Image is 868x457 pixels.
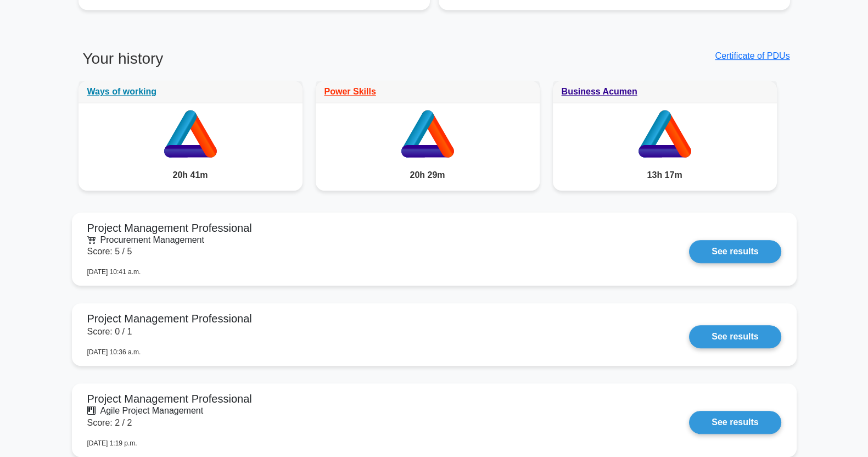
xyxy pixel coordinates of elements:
div: 20h 29m [316,160,540,191]
h3: Your history [79,49,428,77]
div: 13h 17m [553,160,777,191]
a: Ways of working [87,87,157,96]
a: See results [689,325,781,348]
a: Certificate of PDUs [715,51,789,60]
a: Business Acumen [562,87,637,96]
a: See results [689,240,781,263]
a: Power Skills [324,87,376,96]
div: 20h 41m [79,160,303,191]
a: See results [689,411,781,434]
